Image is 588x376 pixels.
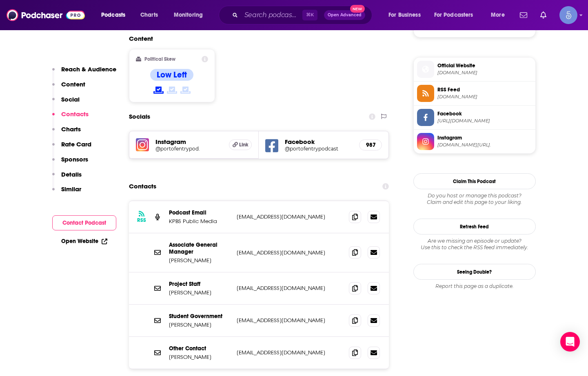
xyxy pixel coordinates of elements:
[434,9,473,21] span: For Podcasters
[517,8,530,22] a: Show notifications dropdown
[129,179,156,194] h2: Contacts
[155,146,223,152] a: @portofentrypod.
[429,9,485,22] button: open menu
[61,65,116,73] p: Reach & Audience
[61,95,80,103] p: Social
[350,5,365,13] span: New
[437,86,532,93] span: RSS Feed
[241,9,302,22] input: Search podcasts, credits, & more...
[137,217,146,223] h3: RSS
[169,321,230,328] p: [PERSON_NAME]
[413,264,536,280] a: Seeing Double?
[168,9,213,22] button: open menu
[129,35,383,42] h2: Content
[237,213,343,220] p: [EMAIL_ADDRESS][DOMAIN_NAME]
[95,9,136,22] button: open menu
[237,249,343,256] p: [EMAIL_ADDRESS][DOMAIN_NAME]
[413,219,536,234] button: Refresh Feed
[61,155,88,163] p: Sponsors
[559,6,577,24] button: Show profile menu
[174,9,203,21] span: Monitoring
[169,345,230,352] p: Other Contact
[169,289,230,296] p: [PERSON_NAME]
[169,218,230,225] p: KPBS Public Media
[437,118,532,124] span: https://www.facebook.com/portofentrypodcast
[437,142,532,148] span: instagram.com/portofentrypod.
[328,13,362,17] span: Open Advanced
[437,134,532,142] span: Instagram
[417,61,532,78] a: Official Website[DOMAIN_NAME]
[237,317,343,324] p: [EMAIL_ADDRESS][DOMAIN_NAME]
[226,6,380,24] div: Search podcasts, credits, & more...
[61,140,91,148] p: Rate Card
[169,241,230,255] p: Associate General Manager
[144,56,175,62] h2: Political Skew
[169,313,230,320] p: Student Government
[155,138,223,146] h5: Instagram
[169,209,230,216] p: Podcast Email
[61,238,107,245] a: Open Website
[237,285,343,292] p: [EMAIL_ADDRESS][DOMAIN_NAME]
[52,155,88,170] button: Sponsors
[136,138,149,151] img: iconImage
[237,349,343,356] p: [EMAIL_ADDRESS][DOMAIN_NAME]
[239,142,249,148] span: Link
[366,142,375,148] h5: 987
[229,139,252,150] a: Link
[417,85,532,102] a: RSS Feed[DOMAIN_NAME]
[61,110,89,118] p: Contacts
[157,70,187,80] h4: Low Left
[52,95,80,111] button: Social
[302,10,317,20] span: ⌘ K
[417,133,532,150] a: Instagram[DOMAIN_NAME][URL].
[61,80,85,88] p: Content
[7,7,85,23] img: Podchaser - Follow, Share and Rate Podcasts
[559,6,577,24] span: Logged in as Spiral5-G1
[383,9,431,22] button: open menu
[413,283,536,290] div: Report this page as a duplicate.
[417,109,532,126] a: Facebook[URL][DOMAIN_NAME]
[61,185,81,193] p: Similar
[52,110,89,125] button: Contacts
[437,70,532,76] span: kpbs.org
[285,138,353,146] h5: Facebook
[169,354,230,361] p: [PERSON_NAME]
[485,9,515,22] button: open menu
[52,215,116,230] button: Contact Podcast
[560,332,580,352] div: Open Intercom Messenger
[52,125,81,140] button: Charts
[129,109,150,124] h2: Socials
[413,238,536,251] div: Are we missing an episode or update? Use this to check the RSS feed immediately.
[285,146,353,152] a: @portofentrypodcast
[61,125,81,133] p: Charts
[537,8,550,22] a: Show notifications dropdown
[52,185,81,200] button: Similar
[52,80,85,95] button: Content
[61,170,82,178] p: Details
[169,281,230,288] p: Project Staff
[437,94,532,100] span: feeds.cloud.kpbs.org
[388,9,421,21] span: For Business
[101,9,125,21] span: Podcasts
[491,9,505,21] span: More
[437,62,532,69] span: Official Website
[52,170,82,186] button: Details
[52,140,91,155] button: Rate Card
[324,10,365,20] button: Open AdvancedNew
[135,9,163,22] a: Charts
[559,6,577,24] img: User Profile
[437,110,532,117] span: Facebook
[413,192,536,199] span: Do you host or manage this podcast?
[140,9,158,21] span: Charts
[52,65,116,80] button: Reach & Audience
[169,257,230,264] p: [PERSON_NAME]
[413,173,536,189] button: Claim This Podcast
[413,192,536,206] div: Claim and edit this page to your liking.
